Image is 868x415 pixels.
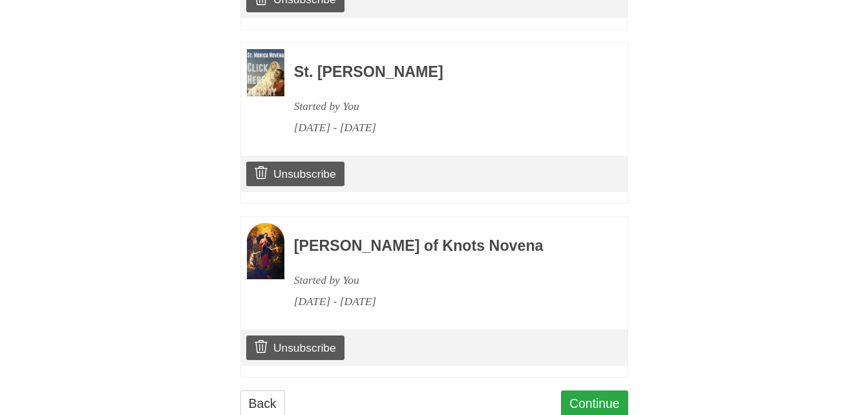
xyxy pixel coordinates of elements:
a: Unsubscribe [246,162,344,186]
img: Novena image [247,223,284,279]
a: Unsubscribe [246,335,344,360]
div: [DATE] - [DATE] [294,291,593,312]
div: [DATE] - [DATE] [294,117,593,138]
h3: St. [PERSON_NAME] [294,64,593,81]
div: Started by You [294,270,593,291]
div: Started by You [294,96,593,117]
h3: [PERSON_NAME] of Knots Novena [294,238,593,255]
img: Novena image [247,49,284,96]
